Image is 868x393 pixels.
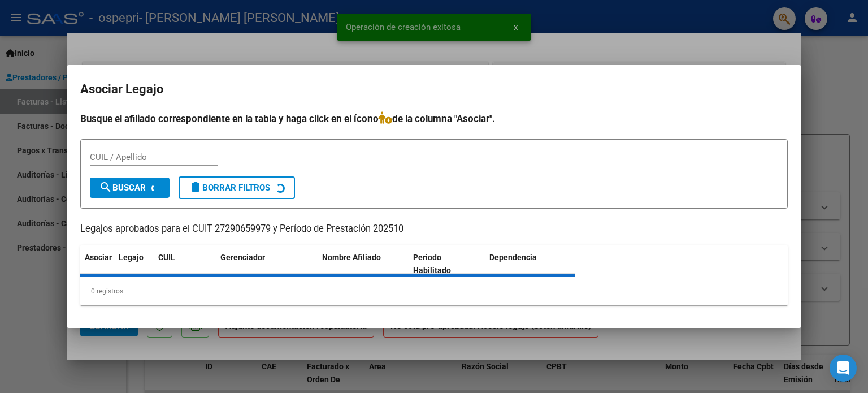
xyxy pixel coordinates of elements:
datatable-header-cell: Periodo Habilitado [409,245,485,283]
datatable-header-cell: Nombre Afiliado [318,245,409,283]
span: Legajo [119,253,144,262]
span: Asociar [85,253,112,262]
span: Borrar Filtros [189,183,270,193]
span: CUIL [158,253,175,262]
button: Borrar Filtros [179,176,295,199]
mat-icon: search [99,180,112,194]
h4: Busque el afiliado correspondiente en la tabla y haga click en el ícono de la columna "Asociar". [80,111,788,126]
mat-icon: delete [189,180,202,194]
span: Buscar [99,183,146,193]
h2: Asociar Legajo [80,79,788,100]
span: Dependencia [489,253,537,262]
p: Legajos aprobados para el CUIT 27290659979 y Período de Prestación 202510 [80,222,788,236]
span: Nombre Afiliado [322,253,381,262]
span: Periodo Habilitado [413,253,451,275]
div: 0 registros [80,277,788,305]
span: Gerenciador [220,253,265,262]
datatable-header-cell: Dependencia [485,245,576,283]
datatable-header-cell: Gerenciador [216,245,318,283]
datatable-header-cell: Legajo [114,245,154,283]
datatable-header-cell: Asociar [80,245,114,283]
div: Open Intercom Messenger [830,355,857,382]
datatable-header-cell: CUIL [154,245,216,283]
button: Buscar [90,178,170,198]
